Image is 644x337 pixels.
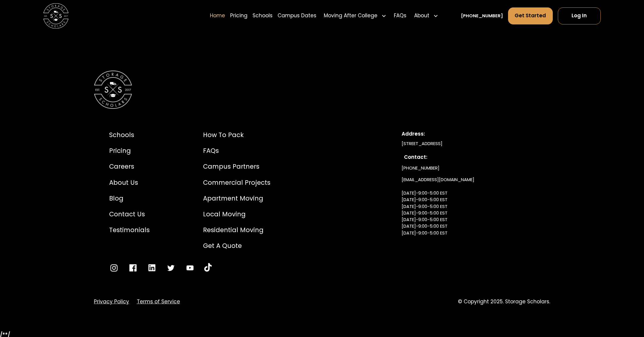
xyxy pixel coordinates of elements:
[324,12,377,20] div: Moving After College
[43,3,69,29] a: home
[203,241,270,251] a: Get a Quote
[203,178,270,187] a: Commercial Projects
[203,130,270,140] a: How to Pack
[461,13,503,19] a: [PHONE_NUMBER]
[203,146,270,156] a: FAQs
[109,209,150,219] a: Contact Us
[137,298,180,306] a: Terms of Service
[321,7,389,25] div: Moving After College
[203,162,270,171] a: Campus Partners
[402,174,474,252] a: [EMAIL_ADDRESS][DOMAIN_NAME][DATE]-9:00-5:00 EST[DATE]-9:00-5:00 EST[DATE]-9:00-5:00 EST[DATE]-9:...
[203,209,270,219] a: Local Moving
[109,225,150,235] a: Testimonials
[402,140,535,147] div: [STREET_ADDRESS]
[404,153,532,161] div: Contact:
[458,298,550,306] div: © Copyright 2025. Storage Scholars.
[278,7,316,25] a: Campus Dates
[394,7,406,25] a: FAQs
[253,7,273,25] a: Schools
[402,162,439,174] a: [PHONE_NUMBER]
[204,263,212,273] a: Go to YouTube
[94,298,129,306] a: Privacy Policy
[414,12,429,20] div: About
[109,162,150,171] a: Careers
[109,263,119,273] a: Go to Instagram
[558,7,601,24] a: Log In
[210,7,225,25] a: Home
[128,263,138,273] a: Go to Facebook
[402,130,535,138] div: Address:
[411,7,441,25] div: About
[109,130,150,140] a: Schools
[43,3,69,29] img: Storage Scholars main logo
[508,7,553,24] a: Get Started
[94,71,132,109] img: Storage Scholars Logomark.
[166,263,176,273] a: Go to Twitter
[230,7,247,25] a: Pricing
[203,194,270,203] a: Apartment Moving
[109,194,150,203] a: Blog
[109,146,150,156] a: Pricing
[147,263,157,273] a: Go to LinkedIn
[185,263,195,273] a: Go to YouTube
[203,225,270,235] a: Residential Moving
[109,178,150,187] a: About Us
